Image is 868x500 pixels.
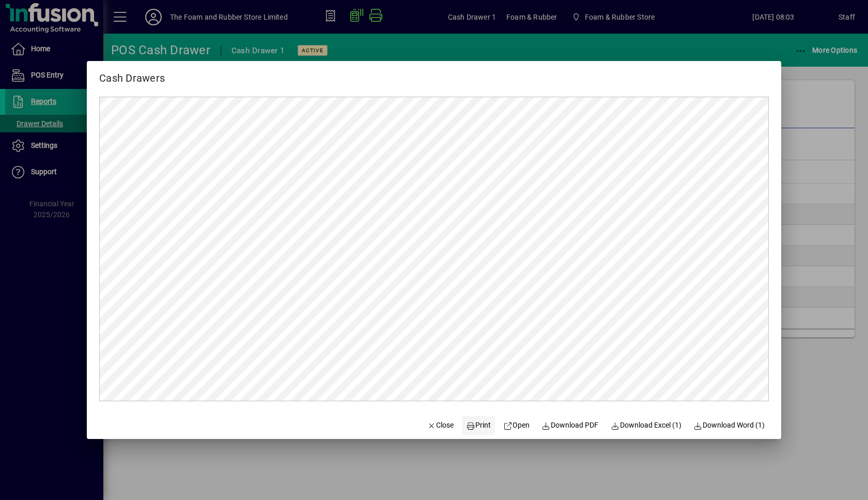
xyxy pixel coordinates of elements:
[690,416,769,435] button: Download Word (1)
[466,420,491,431] span: Print
[694,420,765,431] span: Download Word (1)
[538,416,603,435] a: Download PDF
[542,420,599,431] span: Download PDF
[423,416,458,435] button: Close
[611,420,681,431] span: Download Excel (1)
[427,420,454,431] span: Close
[503,420,530,431] span: Open
[499,416,534,435] a: Open
[462,416,495,435] button: Print
[607,416,686,435] button: Download Excel (1)
[87,61,177,86] h2: Cash Drawers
